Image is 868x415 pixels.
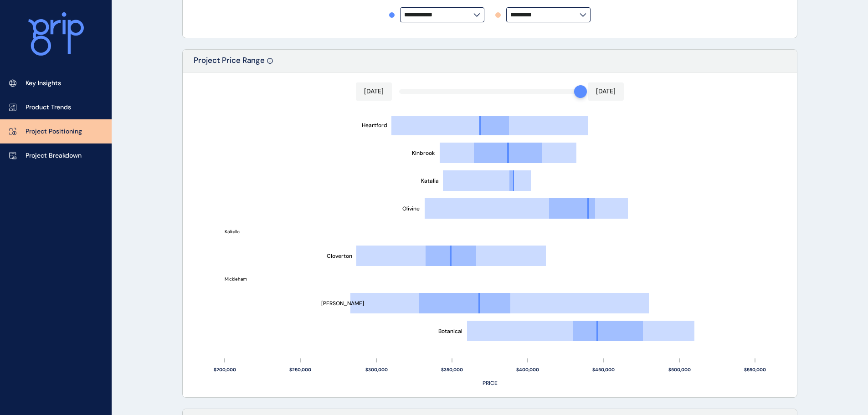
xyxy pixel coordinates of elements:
text: Mickleham [225,276,247,282]
text: $550,000 [744,367,766,373]
text: Katalia [421,177,439,184]
p: [DATE] [364,87,384,96]
text: $400,000 [516,367,539,373]
p: [DATE] [596,87,616,96]
text: $250,000 [289,367,311,373]
text: $500,000 [668,367,691,373]
p: Project Price Range [194,55,265,72]
text: [PERSON_NAME] [321,300,364,307]
text: $200,000 [214,367,236,373]
text: Cloverton [327,252,352,260]
text: Olivine [402,205,420,212]
p: Product Trends [26,103,71,112]
p: Project Positioning [26,127,82,136]
text: Botanical [438,328,462,335]
text: Kalkallo [225,229,240,235]
text: Heartford [362,122,387,129]
text: PRICE [483,379,498,387]
text: Kinbrook [412,149,435,157]
text: $300,000 [365,367,388,373]
p: Project Breakdown [26,151,82,160]
text: $450,000 [592,367,615,373]
p: Key Insights [26,79,61,88]
text: $350,000 [441,367,463,373]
